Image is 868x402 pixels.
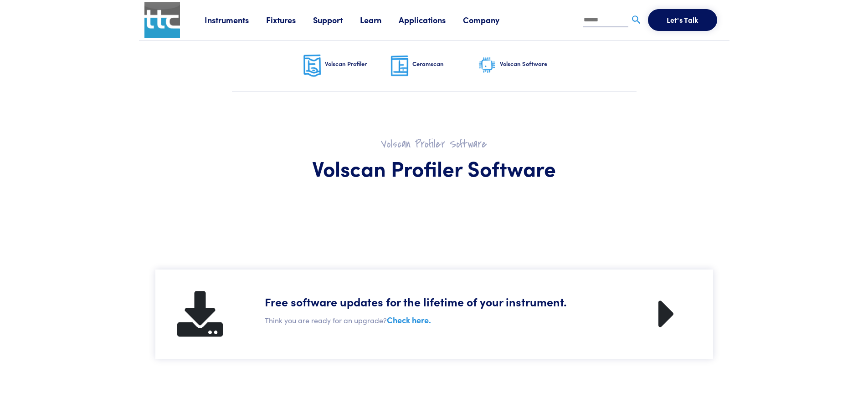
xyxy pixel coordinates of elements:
[360,14,399,25] a: Learn
[390,41,478,91] a: Ceramscan
[205,14,266,25] a: Instruments
[412,60,478,68] h6: Ceramscan
[265,313,604,327] p: Think you are ready for an upgrade?
[144,2,180,38] img: ttc_logo_1x1_v1.0.png
[478,56,496,75] img: software-graphic.png
[303,41,390,91] a: Volscan Profiler
[313,14,360,25] a: Support
[500,60,565,68] h6: Volscan Software
[203,155,666,181] h1: Volscan Profiler Software
[325,60,390,68] h6: Volscan Profiler
[463,14,517,25] a: Company
[648,9,717,31] button: Let's Talk
[390,55,409,76] img: ceramscan-nav.png
[303,54,321,77] img: volscan-nav.png
[203,137,666,151] h2: Volscan Profiler Software
[478,41,565,91] a: Volscan Software
[266,14,313,25] a: Fixtures
[399,14,463,25] a: Applications
[265,294,604,310] h5: Free software updates for the lifetime of your instrument.
[387,314,431,326] a: Check here.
